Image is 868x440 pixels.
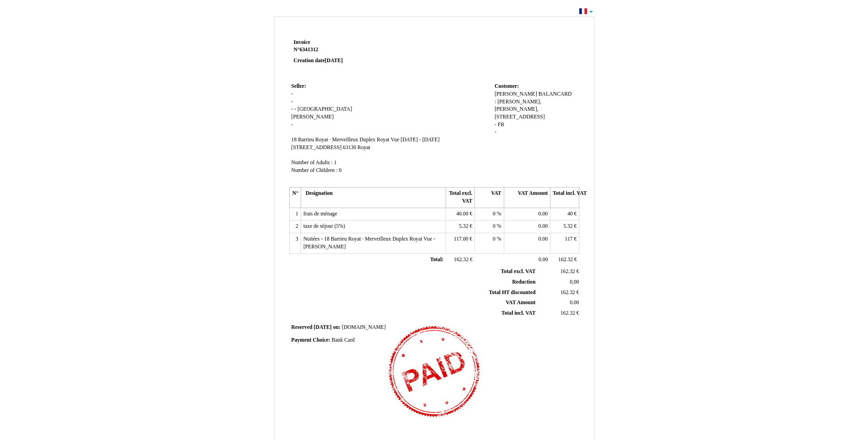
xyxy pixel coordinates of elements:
[539,211,548,217] span: 0.00
[550,188,579,208] th: Total incl. VAT
[550,220,579,233] td: €
[294,46,403,54] strong: N°
[301,188,446,208] th: Designation
[446,253,474,266] td: €
[495,91,537,97] span: [PERSON_NAME]
[303,211,337,217] span: frais de ménage
[495,83,519,89] span: Customer:
[550,208,579,220] td: €
[539,236,548,242] span: 0.00
[563,223,572,229] span: 5.32
[558,257,573,263] span: 162.32
[493,236,496,242] span: 0
[475,233,504,253] td: %
[454,236,469,242] span: 117.00
[537,287,581,298] td: €
[565,236,573,242] span: 117
[357,145,370,150] span: Royat
[539,91,572,97] span: BALANCARD
[475,188,504,208] th: VAT
[495,99,545,120] span: : [PERSON_NAME], [PERSON_NAME], [STREET_ADDRESS]
[291,99,293,105] span: -
[495,122,496,128] span: -
[504,188,550,208] th: VAT Amount
[291,167,338,173] span: Number of Children :
[333,324,340,330] span: on:
[303,223,345,229] span: taxe de séjour (5%)
[294,106,296,112] span: -
[291,324,313,330] span: Reserved
[289,188,301,208] th: N°
[300,47,318,53] span: 6341312
[495,129,496,135] span: -
[297,106,352,112] span: [GEOGRAPHIC_DATA]
[475,220,504,233] td: %
[291,106,293,112] span: -
[291,145,342,150] span: [STREET_ADDRESS]
[493,223,496,229] span: 0
[512,279,535,285] span: Reduction
[314,324,332,330] span: [DATE]
[332,337,355,343] span: Bank Card
[334,160,337,166] span: 1
[289,208,301,220] td: 1
[459,223,468,229] span: 5.32
[498,122,504,128] span: FR
[446,220,474,233] td: €
[550,233,579,253] td: €
[493,211,496,217] span: 0
[501,268,536,274] span: Total excl. VAT
[291,122,293,128] span: -
[289,220,301,233] td: 2
[570,279,579,285] span: 0,00
[291,114,334,120] span: [PERSON_NAME]
[539,223,548,229] span: 0.00
[294,39,310,45] span: Invoice
[343,145,356,150] span: 63130
[456,211,468,217] span: 40.00
[342,324,386,330] span: [DOMAIN_NAME]
[291,160,333,166] span: Number of Adults :
[291,83,306,89] span: Seller:
[537,267,581,277] td: €
[446,188,474,208] th: Total excl. VAT
[489,290,535,295] span: Total HT discounted
[291,91,293,97] span: -
[537,308,581,319] td: €
[539,257,548,263] span: 0.00
[567,211,573,217] span: 40
[325,58,343,64] span: [DATE]
[454,257,469,263] span: 162.32
[561,290,575,295] span: 162.32
[291,337,330,343] span: Payment Choice:
[339,167,341,173] span: 0
[430,257,443,263] span: Total:
[446,233,474,253] td: €
[289,233,301,253] td: 3
[501,310,536,316] span: Total incl. VAT
[291,137,399,143] span: 18 Barrieu Royat · Merveilleux Duplex Royat Vue
[561,310,575,316] span: 162.32
[506,300,535,306] span: VAT Amount
[446,208,474,220] td: €
[303,236,435,250] span: Nuitées - 18 Barrieu Royat · Merveilleux Duplex Royat Vue - [PERSON_NAME]
[475,208,504,220] td: %
[570,300,579,306] span: 0.00
[294,58,343,64] strong: Creation date
[401,137,440,143] span: [DATE] - [DATE]
[561,268,575,274] span: 162.32
[550,253,579,266] td: €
